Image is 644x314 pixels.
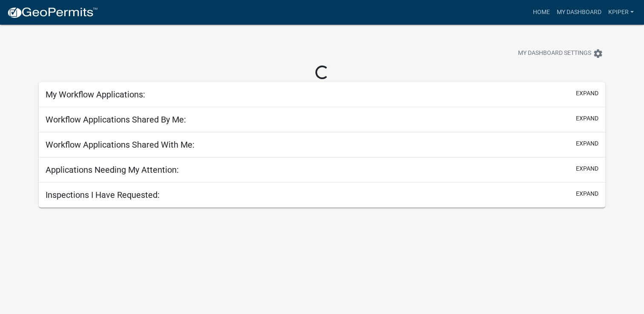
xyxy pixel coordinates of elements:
h5: Applications Needing My Attention: [46,165,179,175]
a: kpiper [605,4,637,20]
button: expand [576,114,598,123]
button: expand [576,89,598,98]
a: Home [530,4,553,20]
button: My Dashboard Settingssettings [511,45,610,62]
button: expand [576,164,598,173]
h5: My Workflow Applications: [46,89,145,100]
h5: Workflow Applications Shared With Me: [46,140,195,150]
h5: Inspections I Have Requested: [46,190,160,200]
span: My Dashboard Settings [518,49,591,59]
button: expand [576,139,598,148]
h5: Workflow Applications Shared By Me: [46,114,186,125]
a: My Dashboard [553,4,605,20]
button: expand [576,189,598,198]
i: settings [593,49,603,59]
